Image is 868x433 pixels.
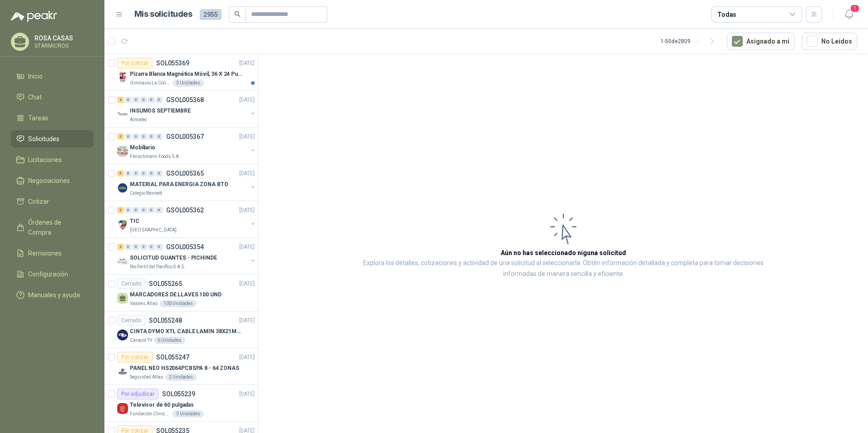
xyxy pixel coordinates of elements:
p: SOL055265 [149,280,182,287]
span: Inicio [28,71,43,81]
h1: Mis solicitudes [134,8,192,21]
p: GSOL005362 [166,207,204,213]
h3: Aún no has seleccionado niguna solicitud [501,248,626,258]
a: Órdenes de Compra [11,214,94,241]
span: Chat [28,92,42,102]
p: SOL055239 [162,391,195,397]
a: 2 0 0 0 0 0 GSOL005368[DATE] Company LogoINSUMOS SEPTIEMBREAlmatec [117,94,256,123]
div: 0 [125,133,132,140]
div: 0 [133,170,139,177]
span: Solicitudes [28,134,59,144]
div: 0 [140,207,147,213]
p: Fundación Clínica Shaio [130,410,171,418]
span: Negociaciones [28,176,70,186]
div: 0 [148,97,155,103]
img: Logo peakr [11,11,57,22]
p: SOL055248 [149,317,182,324]
span: Manuales y ayuda [28,290,80,300]
div: Cerrado [117,315,145,326]
p: Seguridad Atlas [130,374,163,381]
div: Todas [717,10,736,20]
div: Por adjudicar [117,389,158,399]
a: 2 0 0 0 0 0 GSOL005367[DATE] Company LogoMobiliarioFleischmann Foods S.A. [117,131,256,160]
span: Tareas [28,113,48,123]
img: Company Logo [117,256,128,267]
div: 0 [133,207,139,213]
p: Valores Atlas [130,300,158,307]
div: Cerrado [117,278,145,289]
p: Explora los detalles, cotizaciones y actividad de una solicitud al seleccionarla. Obtén informaci... [350,258,777,280]
p: MARCADORES DE LLAVES 100 UND [130,290,222,299]
span: Licitaciones [28,155,62,165]
a: Remisiones [11,245,94,262]
img: Company Logo [117,403,128,414]
img: Company Logo [117,219,128,230]
a: Manuales y ayuda [11,286,94,304]
div: 0 [125,170,132,177]
p: Televisor de 60 pulgadas [130,401,194,409]
p: Gimnasio La Colina [130,79,171,87]
p: Almatec [130,116,147,123]
a: 3 0 0 0 0 0 GSOL005365[DATE] Company LogoMATERIAL PARA ENERGIA ZONA BTOColegio Bennett [117,168,256,197]
div: 100 Unidades [160,300,197,307]
p: [DATE] [239,206,255,215]
a: Negociaciones [11,172,94,189]
p: [DATE] [239,353,255,362]
div: 2 [117,133,124,140]
span: Remisiones [28,248,62,258]
a: Licitaciones [11,151,94,168]
div: 0 [148,170,155,177]
img: Company Logo [117,72,128,83]
a: Cotizar [11,193,94,210]
div: 0 [156,133,163,140]
p: Mobiliario [130,143,155,152]
div: 2 [117,97,124,103]
p: [DATE] [239,280,255,288]
span: 2955 [200,9,222,20]
img: Company Logo [117,182,128,193]
a: Chat [11,89,94,106]
a: Por cotizarSOL055369[DATE] Company LogoPizarra Blanca Magnética Móvil, 36 X 24 Pulgadas, DobGimna... [104,54,258,91]
p: INSUMOS SEPTIEMBRE [130,107,191,115]
span: Configuración [28,269,68,279]
p: CINTA DYMO XTL CABLE LAMIN 38X21MMBLANCO [130,327,243,336]
div: 0 [133,133,139,140]
p: [DATE] [239,96,255,104]
a: Por cotizarSOL055247[DATE] Company LogoPANEL NEO HS2064PCBSPA 8 - 64 ZONASSeguridad Atlas2 Unidades [104,348,258,385]
img: Company Logo [117,330,128,340]
p: GSOL005365 [166,170,204,177]
div: 3 [117,207,124,213]
p: [DATE] [239,169,255,178]
p: [DATE] [239,316,255,325]
div: 0 [148,207,155,213]
div: 0 [125,97,132,103]
div: 0 [133,97,139,103]
span: Cotizar [28,197,49,207]
button: Asignado a mi [727,33,794,50]
div: 0 [156,97,163,103]
div: 0 [140,97,147,103]
p: PANEL NEO HS2064PCBSPA 8 - 64 ZONAS [130,364,239,373]
span: search [234,11,241,17]
button: 1 [841,6,857,23]
div: 0 [148,244,155,250]
a: Configuración [11,266,94,283]
p: ROSA CASAS [35,35,91,41]
p: Caracol TV [130,337,152,344]
p: SOL055369 [156,60,189,66]
div: 0 [140,133,147,140]
div: 6 Unidades [154,337,185,344]
img: Company Logo [117,366,128,377]
div: 0 [125,244,132,250]
p: Colegio Bennett [130,190,162,197]
a: Por adjudicarSOL055239[DATE] Company LogoTelevisor de 60 pulgadasFundación Clínica Shaio3 Unidades [104,385,258,422]
p: [DATE] [239,243,255,251]
a: Solicitudes [11,130,94,148]
p: GSOL005367 [166,133,204,140]
p: STARMICROS [35,43,91,49]
p: Pizarra Blanca Magnética Móvil, 36 X 24 Pulgadas, Dob [130,70,243,79]
div: 2 [117,244,124,250]
p: SOLICITUD GUANTES - PICHINDE [130,254,217,262]
p: Fleischmann Foods S.A. [130,153,180,160]
a: 2 0 0 0 0 0 GSOL005354[DATE] Company LogoSOLICITUD GUANTES - PICHINDERio Fertil del Pacífico S.A.S. [117,241,256,271]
